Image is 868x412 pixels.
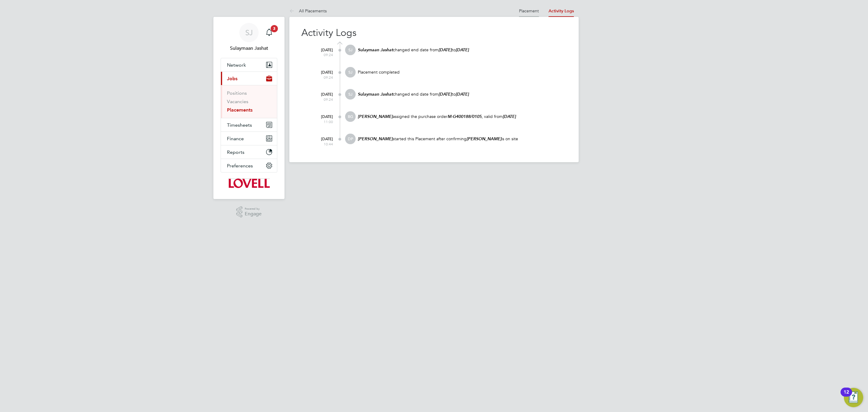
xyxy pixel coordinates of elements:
span: SJ [245,29,253,36]
span: Sulaymaan Jashat [221,45,277,52]
button: Jobs [221,72,277,85]
span: 11:00 [309,119,333,124]
a: SJSulaymaan Jashat [221,23,277,52]
em: Sulaymaan Jashat [358,92,393,97]
span: SJ [345,89,356,100]
a: All Placements [289,8,327,14]
em: [DATE] [439,47,452,52]
em: [PERSON_NAME] [358,136,393,141]
a: 3 [263,23,275,42]
span: Reports [227,149,244,155]
p: started this Placement after confirming is on site [357,136,567,142]
a: Powered byEngage [236,206,262,218]
a: Vacancies [227,99,248,104]
em: [DATE] [503,114,516,119]
img: lovell-logo-retina.png [228,179,269,188]
div: [DATE] [309,134,333,146]
a: Placements [227,107,253,113]
span: 09:24 [309,97,333,102]
div: [DATE] [309,45,333,57]
em: [DATE] [439,92,452,97]
p: changed end date from to [357,91,567,97]
nav: Main navigation [213,17,285,199]
button: Preferences [221,159,277,172]
a: Placement [519,8,539,14]
span: Powered by [245,206,262,211]
span: SJ [345,67,356,78]
p: assigned the purchase order , valid from [357,114,567,119]
div: 12 [844,392,849,400]
div: Jobs [221,85,277,118]
span: Jobs [227,76,237,81]
a: Positions [227,90,247,96]
span: Network [227,62,246,68]
button: Open Resource Center, 12 new notifications [844,388,863,407]
span: 09:24 [309,52,333,57]
span: 3 [271,25,278,32]
button: Timesheets [221,118,277,132]
em: Sulaymaan Jashat [358,47,393,52]
span: Timesheets [227,122,252,128]
span: BG [345,111,356,122]
div: [DATE] [309,111,333,124]
em: [PERSON_NAME] [358,114,393,119]
h2: Activity Logs [301,27,567,39]
span: DP [345,134,356,144]
em: [PERSON_NAME] [467,136,502,141]
span: 09:24 [309,75,333,80]
a: Activity Logs [549,8,574,14]
button: Finance [221,132,277,145]
button: Reports [221,145,277,159]
span: SJ [345,45,356,55]
div: [DATE] [309,89,333,102]
span: Preferences [227,163,253,169]
div: [DATE] [309,67,333,80]
em: [DATE] [456,47,469,52]
p: Placement completed [357,69,567,75]
span: Finance [227,136,244,141]
a: Go to home page [221,179,277,188]
span: Engage [245,211,262,217]
em: [DATE] [456,92,469,97]
span: 10:44 [309,142,333,147]
p: changed end date from to [357,47,567,53]
em: M-G400188/0105 [448,114,482,119]
button: Network [221,58,277,71]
